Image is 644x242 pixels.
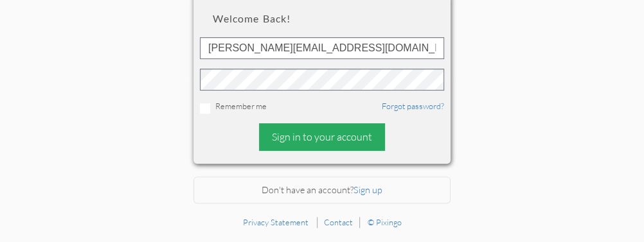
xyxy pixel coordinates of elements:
[200,100,444,114] div: Remember me
[382,101,444,111] a: Forgot password?
[213,13,431,24] h2: Welcome back!
[193,177,451,204] div: Don't have an account?
[353,184,382,195] a: Sign up
[200,37,444,59] input: ID or Email
[324,217,353,227] a: Contact
[259,123,385,151] div: Sign in to your account
[368,217,402,227] a: © Pixingo
[243,217,309,227] a: Privacy Statement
